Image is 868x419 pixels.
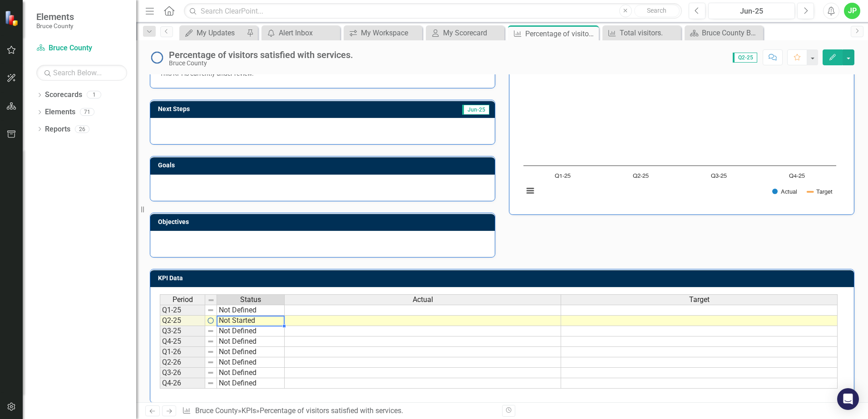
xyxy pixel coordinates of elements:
[160,336,205,347] td: Q4-25
[711,173,727,179] text: Q3-25
[525,28,597,39] div: Percentage of visitors satisfied with services.
[207,338,214,345] img: 8DAGhfEEPCf229AAAAAElFTkSuQmCC
[45,90,82,100] a: Scorecards
[555,173,571,179] text: Q1-25
[197,27,244,39] div: My Updates
[182,406,495,416] div: » »
[173,296,193,304] span: Period
[443,27,502,39] div: My Scorecard
[837,388,859,410] div: Open Intercom Messenger
[36,22,74,29] small: Bruce County
[708,3,795,19] button: Jun-25
[634,5,680,17] button: Search
[217,378,285,389] td: Not Defined
[260,406,403,415] div: Percentage of visitors satisfied with services.
[75,125,89,133] div: 26
[160,305,205,316] td: Q1-25
[158,106,334,112] h3: Next Steps
[160,326,205,336] td: Q3-25
[195,406,238,415] a: Bruce County
[524,185,537,197] button: View chart menu, Chart
[242,406,256,415] a: KPIs
[772,188,797,195] button: Show Actual
[689,296,710,304] span: Target
[207,380,214,387] img: 8DAGhfEEPCf229AAAAAElFTkSuQmCC
[217,357,285,368] td: Not Defined
[711,6,792,17] div: Jun-25
[36,11,74,22] span: Elements
[207,369,214,376] img: 8DAGhfEEPCf229AAAAAElFTkSuQmCC
[633,173,649,179] text: Q2-25
[207,297,215,304] img: 8DAGhfEEPCf229AAAAAElFTkSuQmCC
[160,316,205,326] td: Q2-25
[207,317,214,324] img: RFFIe5fH8O4AAAAASUVORK5CYII=
[519,69,841,205] svg: Interactive chart
[160,368,205,378] td: Q3-26
[217,305,285,316] td: Not Defined
[169,50,353,60] div: Percentage of visitors satisfied with services.
[158,275,849,282] h3: KPI Data
[217,336,285,347] td: Not Defined
[45,124,70,135] a: Reports
[844,3,860,19] button: JP
[207,359,214,366] img: 8DAGhfEEPCf229AAAAAElFTkSuQmCC
[160,357,205,368] td: Q2-26
[519,69,844,205] div: Chart. Highcharts interactive chart.
[264,27,338,39] a: Alert Inbox
[158,219,490,225] h3: Objectives
[5,10,20,26] img: ClearPoint Strategy
[87,91,101,99] div: 1
[207,327,214,335] img: 8DAGhfEEPCf229AAAAAElFTkSuQmCC
[169,60,353,67] div: Bruce County
[240,296,261,304] span: Status
[217,316,285,326] td: Not Started
[182,27,244,39] a: My Updates
[361,27,420,39] div: My Workspace
[647,7,666,14] span: Search
[184,3,682,19] input: Search ClearPoint...
[702,27,761,39] div: Bruce County BSC Welcome Page
[207,348,214,356] img: 8DAGhfEEPCf229AAAAAElFTkSuQmCC
[217,347,285,357] td: Not Defined
[160,378,205,389] td: Q4-26
[160,347,205,357] td: Q1-26
[217,368,285,378] td: Not Defined
[217,326,285,336] td: Not Defined
[158,162,490,169] h3: Goals
[733,53,757,63] span: Q2-25
[207,307,214,314] img: 8DAGhfEEPCf229AAAAAElFTkSuQmCC
[150,50,164,65] img: Not Started
[428,27,502,39] a: My Scorecard
[789,173,805,179] text: Q4-25
[45,107,75,117] a: Elements
[462,105,489,115] span: Jun-25
[80,108,94,116] div: 71
[687,27,761,39] a: Bruce County BSC Welcome Page
[605,27,679,39] a: Total visitors.
[413,296,433,304] span: Actual
[620,27,679,39] div: Total visitors.
[346,27,420,39] a: My Workspace
[36,65,127,81] input: Search Below...
[279,27,338,39] div: Alert Inbox
[808,188,833,195] button: Show Target
[36,43,127,54] a: Bruce County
